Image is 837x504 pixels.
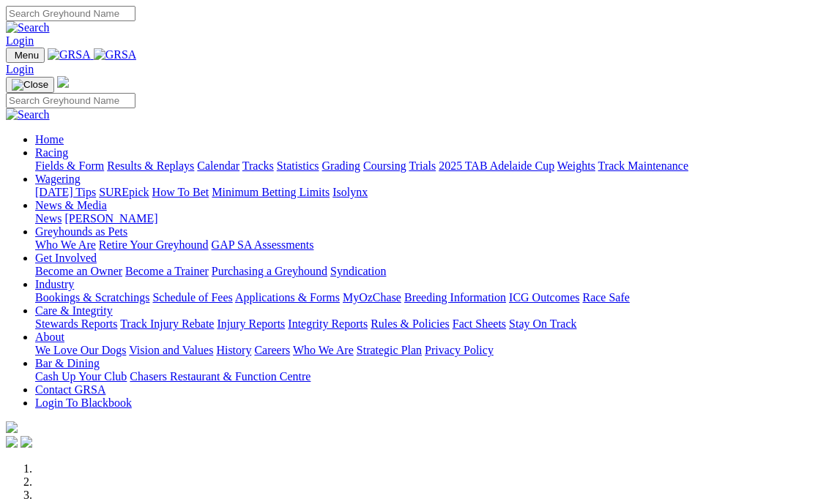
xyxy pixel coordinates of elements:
[582,291,629,304] a: Race Safe
[35,173,81,185] a: Wagering
[371,317,450,330] a: Rules & Policies
[6,436,18,448] img: facebook.svg
[6,93,135,108] input: Search
[425,344,494,356] a: Privacy Policy
[330,265,386,277] a: Syndication
[35,383,105,396] a: Contact GRSA
[235,291,340,304] a: Applications & Forms
[35,344,126,356] a: We Love Our Dogs
[404,291,506,304] a: Breeding Information
[35,370,127,383] a: Cash Up Your Club
[212,186,330,198] a: Minimum Betting Limits
[94,48,137,61] img: GRSA
[48,48,91,61] img: GRSA
[6,77,54,93] button: Toggle navigation
[35,252,97,264] a: Get Involved
[35,357,100,369] a: Bar & Dining
[152,186,209,198] a: How To Bet
[99,186,149,198] a: SUREpick
[35,317,117,330] a: Stewards Reports
[217,317,285,330] a: Injury Reports
[6,421,18,433] img: logo-grsa-white.png
[212,265,327,277] a: Purchasing a Greyhound
[35,159,831,173] div: Racing
[509,317,576,330] a: Stay On Track
[35,344,831,357] div: About
[35,238,96,251] a: Who We Are
[130,370,310,383] a: Chasers Restaurant & Function Centre
[35,265,831,278] div: Get Involved
[598,159,688,172] a: Track Maintenance
[6,34,34,47] a: Login
[57,76,69,88] img: logo-grsa-white.png
[35,212,62,225] a: News
[35,159,104,172] a: Fields & Form
[439,159,554,172] a: 2025 TAB Adelaide Cup
[6,21,50,34] img: Search
[6,63,34,75] a: Login
[322,159,360,172] a: Grading
[129,344,213,356] a: Vision and Values
[409,159,436,172] a: Trials
[242,159,274,172] a: Tracks
[343,291,401,304] a: MyOzChase
[288,317,368,330] a: Integrity Reports
[35,238,831,252] div: Greyhounds as Pets
[6,48,45,63] button: Toggle navigation
[21,436,32,448] img: twitter.svg
[64,212,157,225] a: [PERSON_NAME]
[125,265,209,277] a: Become a Trainer
[107,159,194,172] a: Results & Replays
[35,278,74,290] a: Industry
[35,133,64,146] a: Home
[35,186,831,199] div: Wagering
[357,344,422,356] a: Strategic Plan
[35,225,127,238] a: Greyhounds as Pets
[509,291,579,304] a: ICG Outcomes
[35,291,149,304] a: Bookings & Scratchings
[6,108,50,121] img: Search
[197,159,239,172] a: Calendar
[35,212,831,225] div: News & Media
[277,159,319,172] a: Statistics
[293,344,354,356] a: Who We Are
[15,50,39,61] span: Menu
[99,238,209,251] a: Retire Your Greyhound
[35,370,831,383] div: Bar & Dining
[453,317,506,330] a: Fact Sheets
[363,159,406,172] a: Coursing
[254,344,290,356] a: Careers
[332,186,368,198] a: Isolynx
[212,238,314,251] a: GAP SA Assessments
[35,199,107,211] a: News & Media
[216,344,251,356] a: History
[35,331,64,343] a: About
[35,146,68,159] a: Racing
[120,317,214,330] a: Track Injury Rebate
[35,304,113,317] a: Care & Integrity
[35,291,831,304] div: Industry
[152,291,232,304] a: Schedule of Fees
[12,79,48,91] img: Close
[35,396,132,409] a: Login To Blackbook
[6,6,135,21] input: Search
[35,186,96,198] a: [DATE] Tips
[35,265,122,277] a: Become an Owner
[557,159,595,172] a: Weights
[35,317,831,331] div: Care & Integrity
